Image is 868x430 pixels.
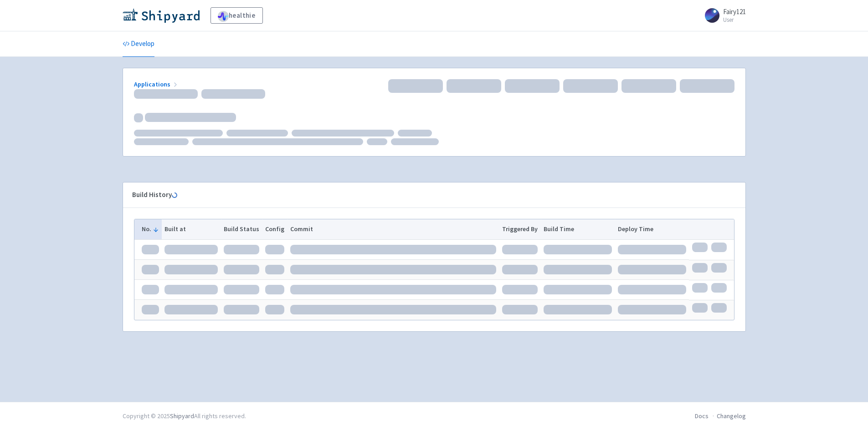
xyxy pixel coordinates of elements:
th: Deploy Time [615,219,689,239]
th: Triggered By [499,219,541,239]
a: healthie [211,7,263,24]
div: Build History [132,190,722,200]
a: Fairy121 User [699,8,746,23]
th: Config [262,219,287,239]
img: Shipyard logo [123,8,200,23]
button: No. [142,224,159,234]
small: User [723,17,746,23]
span: Fairy121 [723,7,746,16]
a: Docs [695,412,709,420]
th: Built at [162,219,221,239]
a: Changelog [717,412,746,420]
th: Build Time [541,219,615,239]
th: Build Status [221,219,262,239]
a: Shipyard [170,412,194,420]
th: Commit [287,219,499,239]
div: Copyright © 2025 All rights reserved. [123,411,246,421]
a: Develop [123,31,154,57]
a: Applications [134,80,179,88]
